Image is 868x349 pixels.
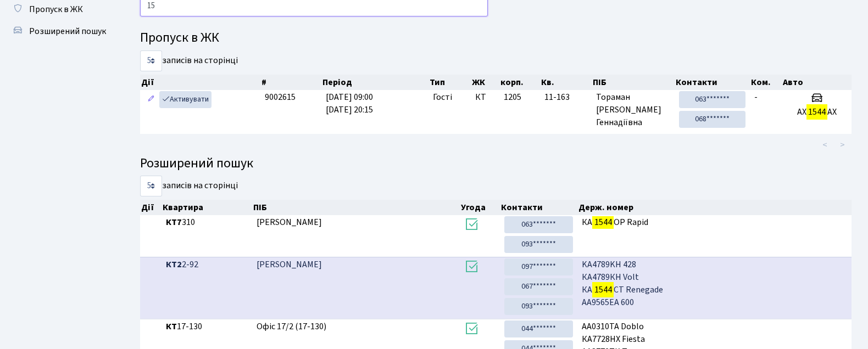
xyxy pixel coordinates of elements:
[806,104,827,120] mark: 1544
[257,320,326,333] span: Офіс 17/2 (17-130)
[140,50,238,71] label: записів на сторінці
[475,91,495,104] span: КТ
[29,25,106,37] span: Розширений пошук
[499,75,540,90] th: корп.
[429,75,470,90] th: Тип
[782,75,852,90] th: Авто
[166,216,182,228] b: КТ7
[321,75,429,90] th: Період
[140,176,162,196] select: записів на сторінці
[5,20,115,42] a: Розширений пошук
[159,91,212,108] a: Активувати
[750,75,782,90] th: Ком.
[433,91,452,104] span: Гості
[577,200,852,215] th: Держ. номер
[265,91,296,103] span: 9002615
[504,91,521,103] span: 1205
[786,107,847,117] h5: АХ АХ
[29,3,83,15] span: Пропуск в ЖК
[592,215,613,230] mark: 1544
[140,50,162,71] select: записів на сторінці
[166,216,248,229] span: 310
[140,75,260,90] th: Дії
[500,200,577,215] th: Контакти
[460,200,500,215] th: Угода
[144,91,158,108] a: Редагувати
[260,75,321,90] th: #
[471,75,499,90] th: ЖК
[252,200,460,215] th: ПІБ
[326,91,373,116] span: [DATE] 09:00 [DATE] 20:15
[544,91,587,104] span: 11-163
[257,258,322,271] span: [PERSON_NAME]
[140,30,852,46] h4: Пропуск в ЖК
[592,75,675,90] th: ПІБ
[166,320,248,333] span: 17-130
[140,156,852,172] h4: Розширений пошук
[166,258,248,271] span: 2-92
[582,216,847,229] span: КА ОР Rapid
[166,258,182,271] b: КТ2
[592,282,613,297] mark: 1544
[582,258,847,308] span: KA4789KH 428 КА4789КН Volt КА СТ Renegade АА9565ЕА 600
[596,91,671,129] span: Тораман [PERSON_NAME] Геннадіївна
[675,75,750,90] th: Контакти
[166,320,177,333] b: КТ
[140,176,238,196] label: записів на сторінці
[140,200,162,215] th: Дії
[257,216,322,228] span: [PERSON_NAME]
[162,200,252,215] th: Квартира
[754,91,758,103] span: -
[540,75,592,90] th: Кв.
